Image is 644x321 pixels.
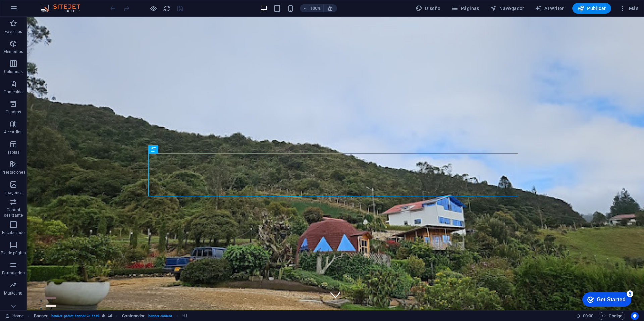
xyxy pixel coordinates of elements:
[2,230,25,235] p: Encabezado
[300,4,324,12] button: 100%
[578,5,606,12] span: Publicar
[2,270,24,276] p: Formularios
[616,3,641,14] button: Más
[102,314,105,318] i: Este elemento es un preajuste personalizable
[6,109,21,115] p: Cuadros
[599,312,625,320] button: Código
[451,5,479,12] span: Páginas
[1,170,25,175] p: Prestaciones
[19,288,30,290] button: 2
[310,4,321,12] h6: 100%
[576,312,594,320] h6: Tiempo de la sesión
[5,29,22,34] p: Favoritos
[108,314,112,318] i: Este elemento contiene un fondo
[535,5,564,12] span: AI Writer
[4,69,23,74] p: Columnas
[588,313,589,318] span: :
[163,4,171,12] button: reload
[34,312,188,320] nav: breadcrumb
[4,89,23,95] p: Contenido
[50,312,99,320] span: . banner .preset-banner-v3-hotel
[182,312,188,320] span: Haz clic para seleccionar y doble clic para editar
[327,5,333,11] i: Al redimensionar, ajustar el nivel de zoom automáticamente para ajustarse al dispositivo elegido.
[619,5,638,12] span: Más
[5,3,54,17] div: Get Started 5 items remaining, 0% complete
[122,312,145,320] span: Haz clic para seleccionar y doble clic para editar
[7,150,20,155] p: Tablas
[449,3,482,14] button: Páginas
[149,4,157,12] button: Haz clic para salir del modo de previsualización y seguir editando
[20,7,49,13] div: Get Started
[4,49,23,54] p: Elementos
[4,290,22,296] p: Marketing
[413,3,443,14] div: Diseño (Ctrl+Alt+Y)
[572,3,611,14] button: Publicar
[4,129,23,135] p: Accordion
[4,190,22,195] p: Imágenes
[19,280,30,282] button: 1
[583,312,593,320] span: 00 00
[490,5,524,12] span: Navegador
[34,312,48,320] span: Haz clic para seleccionar y doble clic para editar
[39,4,89,12] img: Editor Logo
[487,3,527,14] button: Navegador
[5,312,24,320] a: Haz clic para cancelar la selección y doble clic para abrir páginas
[416,5,441,12] span: Diseño
[532,3,567,14] button: AI Writer
[631,312,639,320] button: Usercentrics
[1,250,26,256] p: Pie de página
[413,3,443,14] button: Diseño
[602,312,622,320] span: Código
[163,5,171,12] i: Volver a cargar página
[147,312,172,320] span: . banner-content
[50,1,56,8] div: 5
